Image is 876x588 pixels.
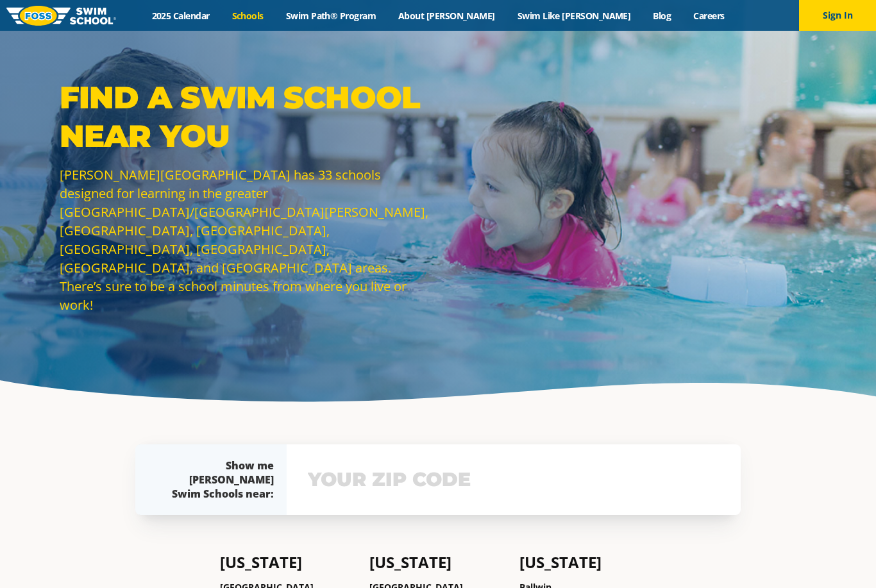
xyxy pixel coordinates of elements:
[60,165,432,314] p: [PERSON_NAME][GEOGRAPHIC_DATA] has 33 schools designed for learning in the greater [GEOGRAPHIC_DA...
[140,10,221,22] a: 2025 Calendar
[6,6,116,26] img: FOSS Swim School Logo
[60,78,432,155] p: Find a Swim School Near You
[682,10,736,22] a: Careers
[221,10,274,22] a: Schools
[369,553,506,571] h4: [US_STATE]
[387,10,507,22] a: About [PERSON_NAME]
[506,10,642,22] a: Swim Like [PERSON_NAME]
[305,461,723,498] input: YOUR ZIP CODE
[642,10,682,22] a: Blog
[519,553,656,571] h4: [US_STATE]
[220,553,357,571] h4: [US_STATE]
[161,458,274,501] div: Show me [PERSON_NAME] Swim Schools near:
[274,10,387,22] a: Swim Path® Program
